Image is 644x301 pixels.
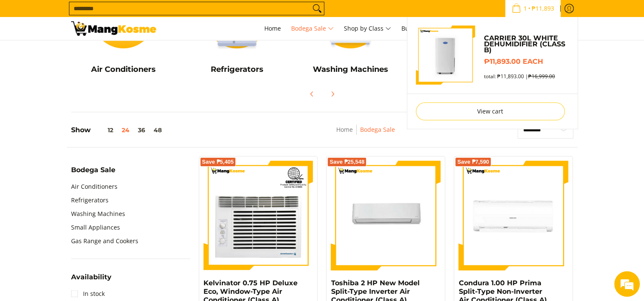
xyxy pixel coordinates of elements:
[202,159,234,165] span: Save ₱5,405
[397,17,439,40] a: Bulk Center
[71,207,125,221] a: Washing Machines
[484,35,569,53] a: Carrier 30L White Dehumidifier (Class B)
[281,125,449,144] nav: Breadcrumbs
[407,17,578,129] ul: Sub Menu
[310,2,324,15] button: Search
[336,125,353,133] a: Home
[416,26,475,85] img: Default Title Carrier 30L White Dehumidifier (Class B)
[203,161,313,270] img: Kelvinator 0.75 HP Deluxe Eco, Window-Type Air Conditioner (Class A)
[340,17,395,40] a: Shop by Class
[287,17,338,40] a: Bodega Sale
[91,127,117,133] button: 12
[401,24,435,32] span: Bulk Center
[149,127,166,133] button: 48
[331,161,441,270] img: Toshiba 2 HP New Model Split-Type Inverter Air Conditioner (Class A)
[509,4,557,13] span: •
[71,234,138,248] a: Gas Range and Cookers
[484,57,569,66] h6: ₱11,893.00 each
[184,65,289,74] h5: Refrigerators
[458,161,568,270] img: Condura 1.00 HP Prima Split-Type Non-Inverter Air Conditioner (Class A)
[117,127,134,133] button: 24
[329,159,364,165] span: Save ₱25,548
[484,73,555,80] span: total: ₱11,893.00 |
[264,24,281,32] span: Home
[71,167,115,180] summary: Open
[522,6,528,11] span: 1
[71,180,117,193] a: Air Conditioners
[71,193,109,207] a: Refrigerators
[71,167,115,173] span: Bodega Sale
[71,126,166,134] h5: Show
[457,159,489,165] span: Save ₱7,590
[71,287,105,301] a: In stock
[260,17,285,40] a: Home
[71,274,112,281] span: Availability
[528,73,555,80] s: ₱16,999.00
[530,6,555,11] span: ₱11,893
[416,102,565,120] a: View cart
[71,221,120,234] a: Small Appliances
[303,85,321,103] button: Previous
[298,65,403,74] h5: Washing Machines
[323,85,342,103] button: Next
[291,23,334,34] span: Bodega Sale
[71,21,156,36] img: Bodega Sale l Mang Kosme: Cost-Efficient &amp; Quality Home Appliances
[134,127,149,133] button: 36
[360,125,395,133] a: Bodega Sale
[165,17,573,40] nav: Main Menu
[344,23,391,34] span: Shop by Class
[71,65,176,74] h5: Air Conditioners
[71,274,112,287] summary: Open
